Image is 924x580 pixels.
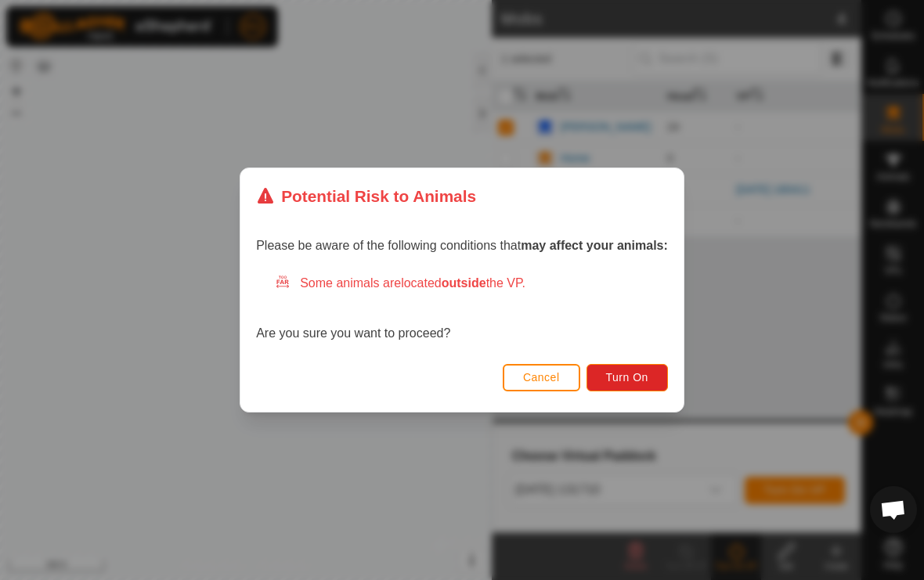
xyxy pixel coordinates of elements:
div: Are you sure you want to proceed? [256,274,668,343]
span: Turn On [606,371,648,384]
span: Cancel [523,371,560,384]
button: Cancel [503,364,580,391]
strong: outside [442,276,486,290]
div: Some animals are [275,274,668,293]
strong: may affect your animals: [521,239,668,252]
a: Open chat [870,486,917,533]
div: Potential Risk to Animals [256,184,476,208]
span: Please be aware of the following conditions that [256,239,668,252]
button: Turn On [587,364,668,391]
span: located the VP. [401,276,525,290]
